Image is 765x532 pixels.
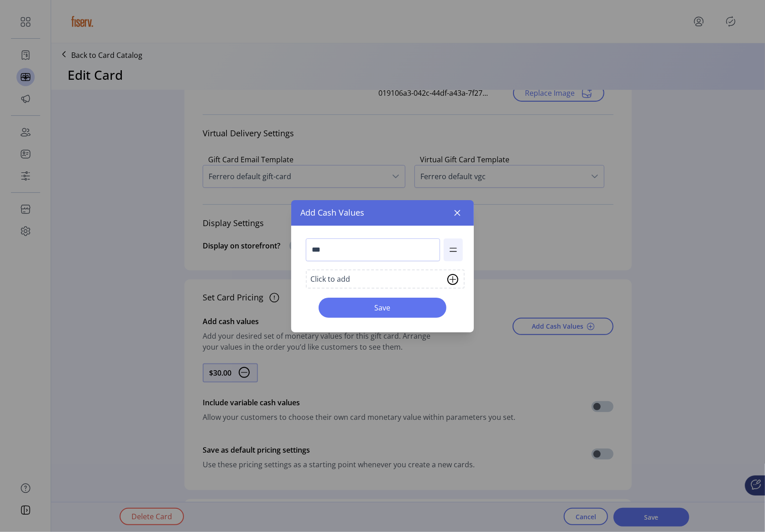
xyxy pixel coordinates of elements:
[448,243,458,257] img: menu-shortstack.svg
[330,302,435,313] span: Save
[300,207,364,219] span: Add Cash Values
[310,274,350,284] div: Click to add
[319,298,446,318] button: Save
[447,274,458,285] img: add.svg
